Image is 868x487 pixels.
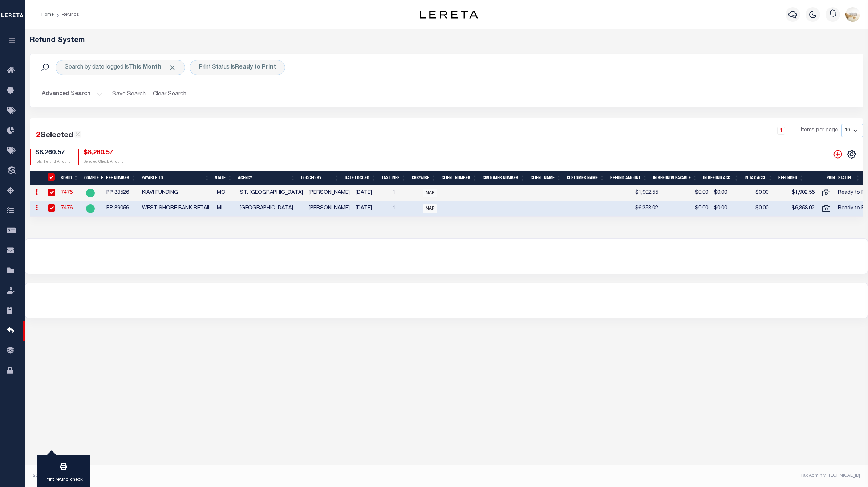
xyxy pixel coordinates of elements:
[214,185,237,201] td: MO
[306,185,353,201] td: [PERSON_NAME]
[742,171,775,185] th: In Tax Acct: activate to sort column ascending
[711,201,753,217] td: $0.00
[420,11,478,19] img: logo-dark.svg
[235,171,298,185] th: Agency: activate to sort column ascending
[139,185,214,201] td: KIAVI FUNDING
[439,171,480,185] th: Client Number: activate to sort column ascending
[81,171,103,185] th: Complete
[56,60,185,75] div: Search by date logged is
[379,171,409,185] th: Tax Lines: activate to sort column ascending
[700,171,742,185] th: In Refund Acct: activate to sort column ascending
[661,185,711,201] td: $0.00
[214,201,237,217] td: MI
[150,87,190,101] button: Clear Search
[480,171,528,185] th: Customer Number: activate to sort column ascending
[108,87,150,101] button: Save Search
[212,171,235,185] th: State: activate to sort column ascending
[824,171,863,185] th: Print Status: activate to sort column ascending
[237,201,306,217] td: [GEOGRAPHIC_DATA]
[390,201,420,217] td: 1
[298,171,342,185] th: Logged By: activate to sort column ascending
[30,36,863,45] h5: Refund System
[237,185,306,201] td: ST. [GEOGRAPHIC_DATA]
[36,132,40,139] span: 2
[423,204,437,213] span: NAP
[7,166,19,176] i: travel_explore
[139,201,214,217] td: WEST SHORE BANK RETAIL
[58,171,81,185] th: RDRID: activate to sort column descending
[103,171,139,185] th: Ref Number: activate to sort column ascending
[84,149,123,157] h4: $8,260.57
[564,171,607,185] th: Customer Name: activate to sort column ascending
[390,185,420,201] td: 1
[41,12,54,17] a: Home
[650,171,700,185] th: In Refunds Payable: activate to sort column ascending
[43,171,57,185] th: RefundDepositRegisterID
[353,201,390,217] td: [DATE]
[306,201,353,217] td: [PERSON_NAME]
[84,159,123,165] p: Selected Check Amount
[409,171,439,185] th: Chk/Wire: activate to sort column ascending
[42,87,102,101] button: Advanced Search
[35,149,70,157] h4: $8,260.57
[618,201,661,217] td: $6,358.02
[139,171,212,185] th: Payable To: activate to sort column ascending
[423,189,437,197] span: NAP
[775,171,807,185] th: Refunded: activate to sort column ascending
[618,185,661,201] td: $1,902.55
[607,171,650,185] th: Refund Amount: activate to sort column ascending
[528,171,564,185] th: Client Name: activate to sort column ascending
[786,185,818,201] td: $1,902.55
[661,201,711,217] td: $0.00
[235,65,276,70] b: Ready to Print
[104,185,139,201] td: PP 88526
[353,185,390,201] td: [DATE]
[104,201,139,217] td: PP 89056
[36,130,81,142] div: Selected
[54,11,79,18] li: Refunds
[753,201,786,217] td: $0.00
[753,185,786,201] td: $0.00
[61,190,73,195] a: 7475
[169,64,176,71] span: Click to Remove
[786,201,818,217] td: $6,358.02
[61,206,73,211] a: 7476
[711,185,753,201] td: $0.00
[190,60,285,75] div: Print Status is
[342,171,379,185] th: Date Logged: activate to sort column ascending
[35,159,70,165] p: Total Refund Amount
[129,65,161,70] b: This Month
[801,127,838,135] span: Items per page
[777,127,785,135] a: 1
